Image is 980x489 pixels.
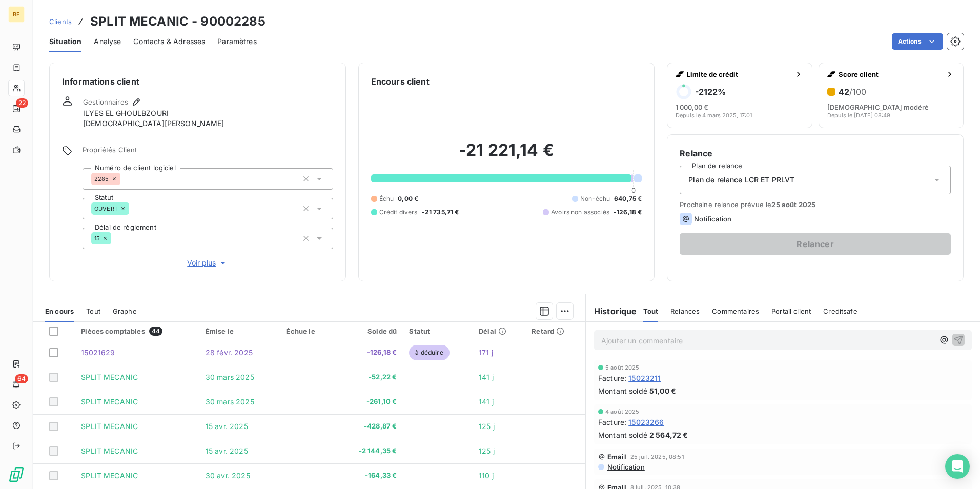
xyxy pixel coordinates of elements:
button: Limite de crédit-2122%1 000,00 €Depuis le 4 mars 2025, 17:01 [667,63,812,128]
span: Prochaine relance prévue le [680,200,951,209]
span: Notification [606,463,645,471]
span: 28 févr. 2025 [206,348,253,357]
h6: 42 [839,87,866,97]
span: 125 j [479,446,495,455]
span: 15 avr. 2025 [206,422,248,431]
div: Open Intercom Messenger [945,454,970,479]
input: Ajouter une valeur [120,174,129,184]
span: Crédit divers [379,208,418,217]
span: à déduire [409,345,449,360]
h2: -21 221,14 € [371,140,642,171]
span: Montant soldé [598,385,647,396]
span: 110 j [479,471,494,480]
span: Montant soldé [598,430,647,440]
span: SPLIT MECANIC [81,446,138,455]
span: 15023266 [628,417,664,427]
h3: SPLIT MECANIC - 90002285 [90,12,266,31]
span: Non-échu [580,194,610,203]
span: Relances [670,307,700,315]
div: BF [8,6,25,23]
span: 2285 [94,176,109,182]
span: 30 mars 2025 [206,373,254,381]
span: Avoirs non associés [551,208,609,217]
input: Ajouter une valeur [129,204,137,213]
span: 2 564,72 € [649,430,688,440]
span: En cours [45,307,74,315]
h6: -2122 % [695,87,726,97]
button: Actions [892,33,943,50]
span: -52,22 € [341,372,397,382]
button: Score client42/100[DEMOGRAPHIC_DATA] modéréDepuis le [DATE] 08:49 [819,63,964,128]
span: 22 [16,98,28,108]
span: 1 000,00 € [676,103,708,111]
span: -164,33 € [341,471,397,481]
span: 30 mars 2025 [206,397,254,406]
span: 141 j [479,373,494,381]
span: -261,10 € [341,397,397,407]
span: 4 août 2025 [605,409,640,415]
a: Clients [49,16,72,27]
span: Analyse [94,36,121,47]
span: 44 [149,327,162,336]
span: Limite de crédit [687,70,790,78]
span: Email [607,453,626,461]
img: Logo LeanPay [8,466,25,483]
div: Pièces comptables [81,327,193,336]
h6: Informations client [62,75,333,88]
span: 640,75 € [614,194,642,203]
span: Depuis le 4 mars 2025, 17:01 [676,112,752,118]
span: SPLIT MECANIC [81,471,138,480]
span: Voir plus [187,258,228,268]
span: /100 [849,87,866,97]
div: Délai [479,327,519,335]
span: Score client [839,70,942,78]
span: Contacts & Adresses [133,36,205,47]
span: 51,00 € [649,385,676,396]
button: Voir plus [83,257,333,269]
button: Relancer [680,233,951,255]
span: -2 144,35 € [341,446,397,456]
span: SPLIT MECANIC [81,422,138,431]
div: Statut [409,327,466,335]
span: Paramètres [217,36,257,47]
a: 22 [8,100,24,117]
span: Plan de relance LCR ET PRLVT [688,175,794,185]
span: 171 j [479,348,493,357]
span: Facture : [598,417,626,427]
span: -21 735,71 € [422,208,459,217]
span: Tout [643,307,659,315]
span: 5 août 2025 [605,364,640,371]
span: 30 avr. 2025 [206,471,250,480]
span: Clients [49,17,72,26]
span: 15 [94,235,100,241]
span: Gestionnaires [83,98,128,106]
span: OUVERT [94,206,118,212]
h6: Encours client [371,75,430,88]
span: 25 août 2025 [771,200,815,209]
span: Creditsafe [823,307,857,315]
div: Échue le [286,327,328,335]
span: SPLIT MECANIC [81,373,138,381]
span: 0 [631,186,636,194]
span: [DEMOGRAPHIC_DATA] modéré [827,103,929,111]
span: 25 juil. 2025, 08:51 [630,454,684,460]
input: Ajouter une valeur [111,234,119,243]
span: -126,18 € [341,348,397,358]
h6: Historique [586,305,637,317]
span: Graphe [113,307,137,315]
h6: Relance [680,147,951,159]
span: SPLIT MECANIC [81,397,138,406]
span: 0,00 € [398,194,418,203]
span: Commentaires [712,307,759,315]
div: Émise le [206,327,274,335]
span: [DEMOGRAPHIC_DATA][PERSON_NAME] [83,118,224,129]
span: Notification [694,215,731,223]
span: Portail client [771,307,811,315]
span: Tout [86,307,100,315]
span: -428,87 € [341,421,397,432]
span: ILYES EL GHOULBZOURI [83,108,169,118]
span: Facture : [598,373,626,383]
span: 141 j [479,397,494,406]
div: Retard [532,327,579,335]
span: Depuis le [DATE] 08:49 [827,112,890,118]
